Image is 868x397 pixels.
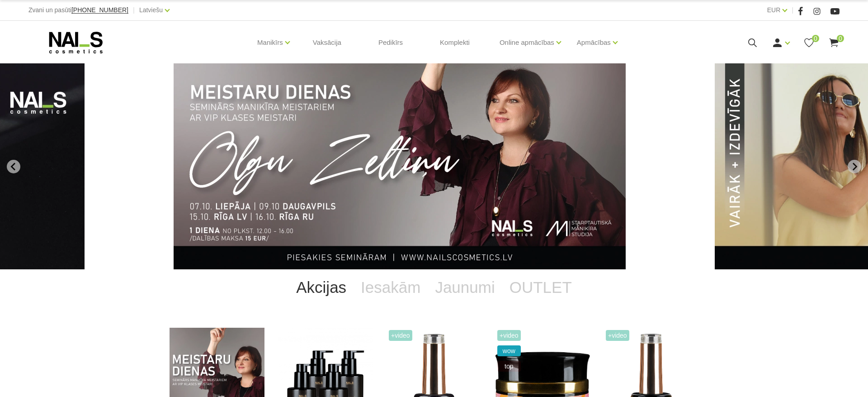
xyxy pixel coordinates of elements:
a: OUTLET [502,269,579,306]
a: Vaksācija [306,21,349,64]
a: EUR [767,5,781,15]
span: top [497,361,521,372]
button: Next slide [848,160,861,173]
a: Akcijas [289,269,354,306]
a: [PHONE_NUMBER] [71,7,128,14]
a: Latviešu [139,5,163,15]
a: Apmācības [577,24,611,61]
span: +Video [389,330,412,341]
li: 1 of 13 [174,63,694,269]
span: 0 [837,35,844,42]
a: 0 [803,37,815,48]
span: +Video [606,330,629,341]
a: Manikīrs [257,24,283,61]
a: Online apmācības [500,24,554,61]
div: Zvani un pasūti [28,5,128,16]
a: 0 [828,37,840,48]
a: Jaunumi [428,269,502,306]
a: Pedikīrs [371,21,410,64]
a: Komplekti [433,21,477,64]
a: Iesakām [354,269,428,306]
span: 0 [812,35,819,42]
span: +Video [497,330,521,341]
span: | [133,5,135,16]
span: wow [497,345,521,356]
span: | [792,5,793,16]
button: Go to last slide [7,160,20,173]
